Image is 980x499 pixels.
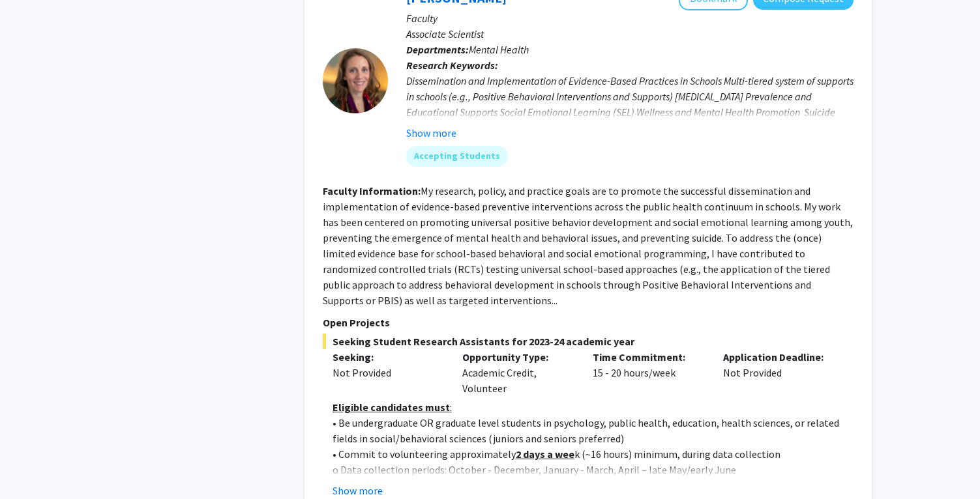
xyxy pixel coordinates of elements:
[406,125,456,141] button: Show more
[333,483,383,498] button: Show more
[406,146,508,167] mat-chip: Accepting Students
[406,43,469,56] b: Departments:
[406,10,854,26] p: Faculty
[333,415,854,446] p: • Be undergraduate OR graduate level students in psychology, public health, education, health sci...
[516,448,574,461] u: 2 days a wee
[333,365,443,380] div: Not Provided
[450,401,452,414] u: :
[406,59,498,72] b: Research Keywords:
[333,349,443,365] p: Seeking:
[593,349,704,365] p: Time Commitment:
[333,462,854,478] p: o Data collection periods: October - December, January - March, April – late May/early June
[333,446,854,462] p: • Commit to volunteering approximately k (~16 hours) minimum, during data collection
[323,334,854,349] span: Seeking Student Research Assistants for 2023-24 academic year
[323,184,421,197] b: Faculty Information:
[453,349,583,396] div: Academic Credit, Volunteer
[323,184,853,307] fg-read-more: My research, policy, and practice goals are to promote the successful dissemination and implement...
[406,26,854,42] p: Associate Scientist
[333,401,450,414] u: Eligible candidates must
[469,43,529,56] span: Mental Health
[462,349,573,365] p: Opportunity Type:
[406,73,854,135] div: Dissemination and Implementation of Evidence-Based Practices in Schools Multi-tiered system of su...
[583,349,713,396] div: 15 - 20 hours/week
[713,349,844,396] div: Not Provided
[10,440,55,489] iframe: Chat
[323,315,854,330] p: Open Projects
[723,349,834,365] p: Application Deadline:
